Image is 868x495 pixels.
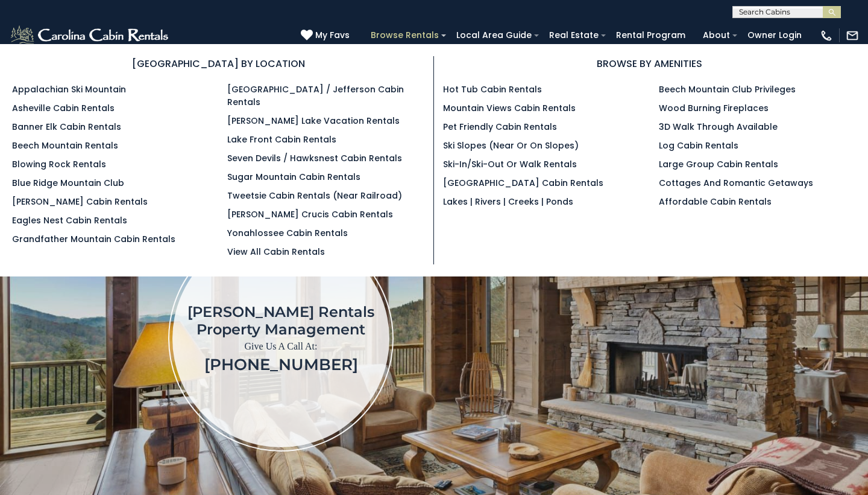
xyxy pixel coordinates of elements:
a: [PERSON_NAME] Crucis Cabin Rentals [227,208,393,220]
a: Wood Burning Fireplaces [659,102,769,114]
a: Seven Devils / Hawksnest Cabin Rentals [227,152,402,164]
a: Ski Slopes (Near or On Slopes) [443,139,579,152]
a: Eagles Nest Cabin Rentals [12,214,127,226]
a: Local Area Guide [450,26,538,45]
h3: [GEOGRAPHIC_DATA] BY LOCATION [12,56,424,71]
a: Asheville Cabin Rentals [12,102,115,114]
a: Ski-in/Ski-Out or Walk Rentals [443,158,577,170]
a: Log Cabin Rentals [659,139,738,152]
a: Real Estate [543,26,605,45]
a: View All Cabin Rentals [227,246,325,258]
a: [GEOGRAPHIC_DATA] Cabin Rentals [443,177,603,189]
a: About [697,26,736,45]
a: Mountain Views Cabin Rentals [443,102,576,114]
a: Cottages and Romantic Getaways [659,177,813,189]
h3: BROWSE BY AMENITIES [443,56,856,71]
span: My Favs [315,29,350,42]
a: Grandfather Mountain Cabin Rentals [12,233,175,245]
a: Browse Rentals [365,26,445,45]
a: 3D Walk Through Available [659,121,778,133]
a: Lakes | Rivers | Creeks | Ponds [443,196,573,208]
img: White-1-2.png [9,24,172,48]
a: [PERSON_NAME] Lake Vacation Rentals [227,115,400,127]
a: Blue Ridge Mountain Club [12,177,124,189]
a: Yonahlossee Cabin Rentals [227,227,348,239]
a: Blowing Rock Rentals [12,158,106,170]
a: Rental Program [610,26,691,45]
a: My Favs [301,29,353,42]
a: Appalachian Ski Mountain [12,83,126,95]
a: Beech Mountain Club Privileges [659,83,796,95]
a: Tweetsie Cabin Rentals (Near Railroad) [227,190,402,202]
a: [PHONE_NUMBER] [204,355,358,374]
a: Pet Friendly Cabin Rentals [443,121,557,133]
a: Hot Tub Cabin Rentals [443,83,542,95]
a: Lake Front Cabin Rentals [227,133,336,145]
a: Sugar Mountain Cabin Rentals [227,171,360,183]
a: [PERSON_NAME] Cabin Rentals [12,196,148,208]
p: Give Us A Call At: [187,338,374,355]
a: [GEOGRAPHIC_DATA] / Jefferson Cabin Rentals [227,83,404,108]
h1: [PERSON_NAME] Rentals Property Management [187,303,374,338]
a: Affordable Cabin Rentals [659,196,772,208]
img: mail-regular-white.png [846,29,859,42]
img: phone-regular-white.png [820,29,833,42]
a: Large Group Cabin Rentals [659,158,778,170]
a: Banner Elk Cabin Rentals [12,121,121,133]
a: Owner Login [741,26,808,45]
a: Beech Mountain Rentals [12,139,118,152]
